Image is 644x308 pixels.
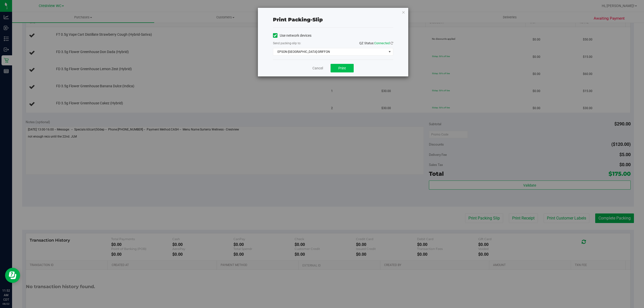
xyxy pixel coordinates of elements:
span: Print [338,66,346,70]
span: Print packing-slip [273,17,323,23]
a: Cancel [312,66,323,71]
label: Send packing-slip to: [273,41,301,46]
iframe: Resource center [5,268,20,283]
span: select [386,48,393,55]
button: Print [331,64,354,72]
label: Use network devices [273,33,311,38]
span: Connected [374,41,390,45]
span: EPSON-[GEOGRAPHIC_DATA]-GRIFFON [273,48,387,55]
span: QZ Status: [359,41,393,45]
